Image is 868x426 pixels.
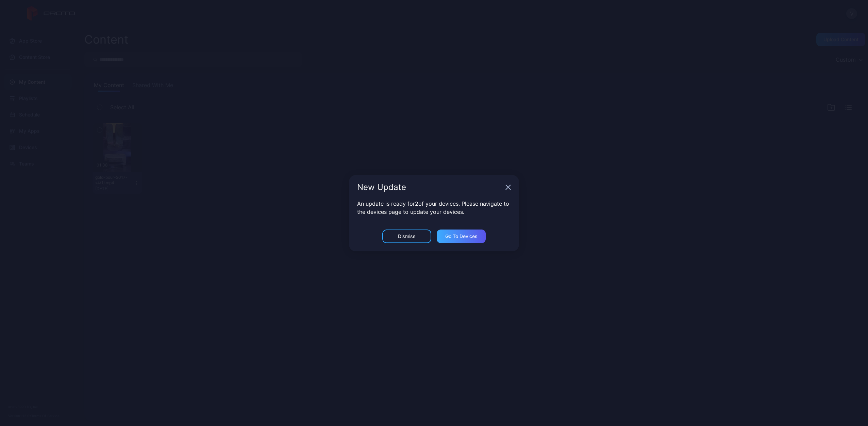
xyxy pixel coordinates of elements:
div: Dismiss [398,234,416,239]
div: Go to devices [445,234,478,239]
div: New Update [357,183,503,191]
button: Go to devices [437,230,486,243]
button: Dismiss [382,230,431,243]
p: An update is ready for 2 of your devices. Please navigate to the devices page to update your devi... [357,200,511,216]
